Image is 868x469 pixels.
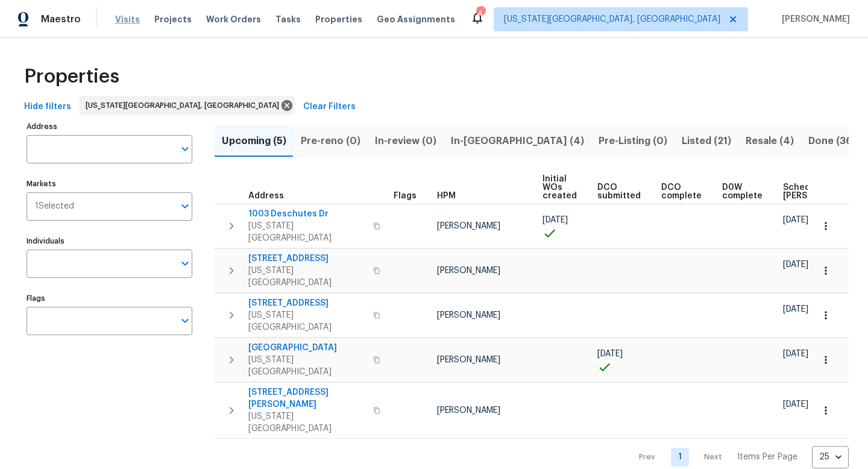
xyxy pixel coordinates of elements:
[661,183,702,200] span: DCO complete
[222,133,286,150] span: Upcoming (5)
[154,13,192,25] span: Projects
[597,183,641,200] span: DCO submitted
[504,13,720,25] span: [US_STATE][GEOGRAPHIC_DATA], [GEOGRAPHIC_DATA]
[115,13,140,25] span: Visits
[783,260,808,269] span: [DATE]
[248,309,366,333] span: [US_STATE][GEOGRAPHIC_DATA]
[177,198,193,215] button: Open
[24,71,119,83] span: Properties
[248,411,366,435] span: [US_STATE][GEOGRAPHIC_DATA]
[41,13,81,25] span: Maestro
[783,183,851,200] span: Scheduled [PERSON_NAME]
[808,133,862,150] span: Done (365)
[248,253,366,265] span: [STREET_ADDRESS]
[783,216,808,224] span: [DATE]
[248,220,366,244] span: [US_STATE][GEOGRAPHIC_DATA]
[303,99,356,115] span: Clear Filters
[437,406,500,415] span: [PERSON_NAME]
[597,350,623,358] span: [DATE]
[206,13,261,25] span: Work Orders
[27,295,192,302] label: Flags
[783,400,808,409] span: [DATE]
[275,15,301,24] span: Tasks
[682,133,731,150] span: Listed (21)
[177,312,193,329] button: Open
[27,123,192,130] label: Address
[248,297,366,309] span: [STREET_ADDRESS]
[437,222,500,230] span: [PERSON_NAME]
[177,140,193,157] button: Open
[671,448,689,467] a: Goto page 1
[80,96,295,115] div: [US_STATE][GEOGRAPHIC_DATA], [GEOGRAPHIC_DATA]
[437,311,500,319] span: [PERSON_NAME]
[375,133,436,150] span: In-review (0)
[737,451,797,463] p: Items Per Page
[27,180,192,187] label: Markets
[248,265,366,289] span: [US_STATE][GEOGRAPHIC_DATA]
[86,99,284,112] span: [US_STATE][GEOGRAPHIC_DATA], [GEOGRAPHIC_DATA]
[722,183,763,200] span: D0W complete
[783,350,808,358] span: [DATE]
[298,96,360,118] button: Clear Filters
[777,13,850,25] span: [PERSON_NAME]
[248,354,366,378] span: [US_STATE][GEOGRAPHIC_DATA]
[437,266,500,275] span: [PERSON_NAME]
[377,13,455,25] span: Geo Assignments
[35,201,74,212] span: 1 Selected
[27,238,192,245] label: Individuals
[542,175,577,200] span: Initial WOs created
[24,99,71,115] span: Hide filters
[248,208,366,220] span: 1003 Deschutes Dr
[248,342,366,354] span: [GEOGRAPHIC_DATA]
[315,13,362,25] span: Properties
[476,7,485,19] div: 4
[394,192,417,200] span: Flags
[451,133,584,150] span: In-[GEOGRAPHIC_DATA] (4)
[437,356,500,364] span: [PERSON_NAME]
[177,255,193,272] button: Open
[301,133,360,150] span: Pre-reno (0)
[627,446,849,468] nav: Pagination Navigation
[746,133,794,150] span: Resale (4)
[248,386,366,411] span: [STREET_ADDRESS][PERSON_NAME]
[19,96,76,118] button: Hide filters
[437,192,456,200] span: HPM
[783,305,808,313] span: [DATE]
[599,133,667,150] span: Pre-Listing (0)
[542,216,568,224] span: [DATE]
[248,192,284,200] span: Address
